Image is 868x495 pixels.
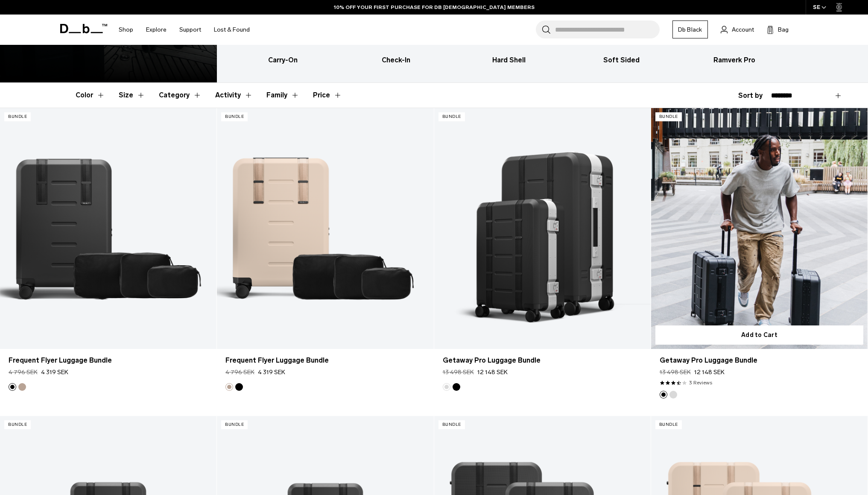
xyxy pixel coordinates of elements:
[214,15,250,45] a: Lost & Found
[434,108,651,349] a: Getaway Pro Luggage Bundle
[225,383,233,391] button: Fogbow Beige
[672,21,708,38] a: Db Black
[18,383,26,391] button: Fogbow Beige
[721,24,754,35] a: Account
[179,15,201,45] a: Support
[767,24,789,35] button: Bag
[443,355,642,366] a: Getaway Pro Luggage Bundle
[694,368,725,377] span: 12 148 SEK
[686,55,783,65] h3: Ramverk Pro
[221,112,248,121] p: Bundle
[443,368,474,377] s: 13 498 SEK
[112,15,256,45] nav: Main Navigation
[225,368,254,377] s: 4 796 SEK
[146,15,167,45] a: Explore
[266,83,299,108] button: Toggle Filter
[438,420,465,429] p: Bundle
[347,55,445,65] h3: Check-In
[660,355,859,366] a: Getaway Pro Luggage Bundle
[660,391,667,398] button: Black out
[732,25,754,34] span: Account
[660,368,691,377] s: 13 498 SEK
[258,368,285,377] span: 4 319 SEK
[234,55,332,65] h3: Carry-On
[778,25,789,34] span: Bag
[443,383,450,391] button: Silver
[460,55,558,65] h3: Hard Shell
[453,383,460,391] button: Black out
[9,383,16,391] button: Black Out
[76,83,105,108] button: Toggle Filter
[41,368,68,377] span: 4 319 SEK
[313,83,342,108] button: Toggle Price
[655,112,682,121] p: Bundle
[4,112,31,121] p: Bundle
[235,383,243,391] button: Black Out
[221,420,248,429] p: Bundle
[334,3,535,11] a: 10% OFF YOUR FIRST PURCHASE FOR DB [DEMOGRAPHIC_DATA] MEMBERS
[215,83,253,108] button: Toggle Filter
[651,108,868,349] a: Getaway Pro Luggage Bundle
[655,420,682,429] p: Bundle
[655,325,863,345] button: Add to Cart
[119,83,145,108] button: Toggle Filter
[669,391,677,398] button: Silver
[217,108,433,349] a: Frequent Flyer Luggage Bundle
[9,355,208,366] a: Frequent Flyer Luggage Bundle
[573,55,670,65] h3: Soft Sided
[9,368,38,377] s: 4 796 SEK
[159,83,202,108] button: Toggle Filter
[119,15,133,45] a: Shop
[225,355,425,366] a: Frequent Flyer Luggage Bundle
[4,420,31,429] p: Bundle
[689,379,712,387] a: 3 reviews
[477,368,508,377] span: 12 148 SEK
[438,112,465,121] p: Bundle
